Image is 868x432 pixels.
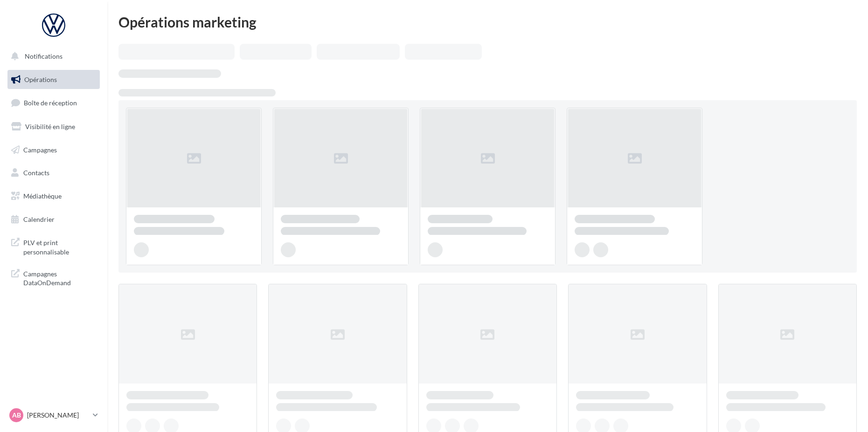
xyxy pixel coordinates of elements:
span: Notifications [25,52,62,60]
a: AB [PERSON_NAME] [7,406,100,424]
span: Boîte de réception [24,99,77,107]
a: Médiathèque [6,186,102,206]
a: Boîte de réception [6,93,102,113]
span: Médiathèque [23,192,62,200]
a: Opérations [6,70,102,89]
a: Visibilité en ligne [6,117,102,137]
span: Visibilité en ligne [25,123,75,130]
a: PLV et print personnalisable [6,233,102,260]
p: [PERSON_NAME] [27,411,89,420]
span: AB [12,411,21,420]
a: Contacts [6,163,102,183]
span: PLV et print personnalisable [23,236,96,256]
div: Opérations marketing [118,15,857,29]
span: Campagnes [23,145,57,153]
span: Contacts [23,169,49,177]
span: Calendrier [23,215,55,223]
a: Campagnes DataOnDemand [6,264,102,291]
a: Calendrier [6,210,102,229]
button: Notifications [6,47,98,66]
span: Opérations [24,75,57,83]
span: Campagnes DataOnDemand [23,267,96,288]
a: Campagnes [6,140,102,160]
